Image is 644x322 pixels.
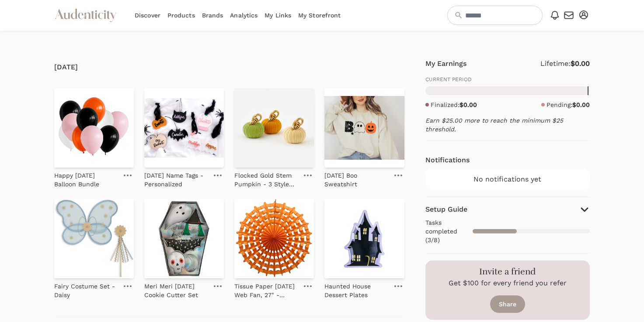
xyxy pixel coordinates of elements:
[144,168,208,188] a: [DATE] Name Tags - Personalized
[234,199,314,278] img: Tissue Paper Halloween Web Fan, 27" - Orange
[425,218,473,244] span: Tasks completed (3/8)
[144,199,224,278] img: Meri Meri Halloween Cookie Cutter Set
[324,282,388,299] p: Haunted House Dessert Plates
[479,266,536,278] h3: Invite a friend
[425,204,467,215] h4: Setup Guide
[425,58,466,69] h4: My Earnings
[144,278,208,299] a: Meri Meri [DATE] Cookie Cutter Set
[571,59,590,68] strong: $0.00
[144,88,224,168] img: Halloween Name Tags - Personalized
[234,278,298,299] a: Tissue Paper [DATE] Web Fan, 27" - Orange
[473,174,541,185] span: No notifications yet
[324,168,388,188] a: [DATE] Boo Sweatshirt
[54,62,404,72] h4: [DATE]
[324,278,388,299] a: Haunted House Dessert Plates
[431,100,477,109] p: Finalized:
[234,168,298,188] a: Flocked Gold Stem Pumpkin - 3 Style Options
[449,278,567,288] p: Get $100 for every friend you refer
[425,76,590,83] p: CURRENT PERIOD
[324,88,404,168] img: Halloween Boo Sweatshirt
[54,282,118,299] p: Fairy Costume Set - Daisy
[540,58,590,69] p: Lifetime:
[547,100,590,109] p: Pending:
[425,204,590,246] button: Setup Guide Tasks completed (3/8)
[490,295,525,313] a: Share
[234,88,314,168] img: Flocked Gold Stem Pumpkin - 3 Style Options
[324,199,404,278] img: Haunted House Dessert Plates
[54,88,134,168] img: Happy Halloween Balloon Bundle
[54,278,118,299] a: Fairy Costume Set - Daisy
[234,171,298,188] p: Flocked Gold Stem Pumpkin - 3 Style Options
[54,199,134,278] img: Fairy Costume Set - Daisy
[54,171,118,188] p: Happy [DATE] Balloon Bundle
[144,282,208,299] p: Meri Meri [DATE] Cookie Cutter Set
[425,155,470,165] h4: Notifications
[425,116,590,134] p: Earn $25.00 more to reach the minimum $25 threshold.
[234,282,298,299] p: Tissue Paper [DATE] Web Fan, 27" - Orange
[460,101,477,108] strong: $0.00
[572,101,590,108] strong: $0.00
[54,168,118,188] a: Happy [DATE] Balloon Bundle
[324,171,388,188] p: [DATE] Boo Sweatshirt
[144,171,208,188] p: [DATE] Name Tags - Personalized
